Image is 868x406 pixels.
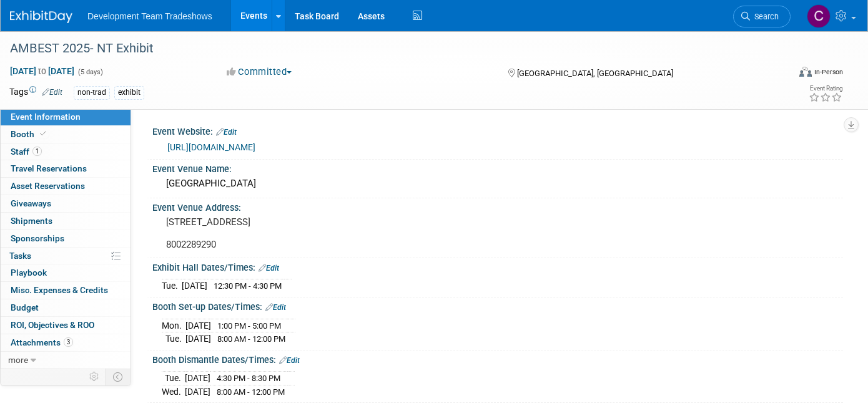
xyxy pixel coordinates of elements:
[6,37,772,60] div: AMBEST 2025- NT Exhibit
[152,122,843,138] div: Event Website:
[809,85,842,92] div: Event Rating
[114,86,144,99] div: exhibit
[11,285,108,295] span: Misc. Expenses & Credits
[162,332,185,346] td: Tue.
[1,109,131,125] a: Event Information
[216,128,237,137] a: Edit
[222,65,297,79] button: Committed
[162,279,182,292] td: Tue.
[152,258,843,274] div: Exhibit Hall Dates/Times:
[11,337,73,347] span: Attachments
[11,163,87,173] span: Travel Reservations
[1,230,131,247] a: Sponsorships
[162,372,185,385] td: Tue.
[1,126,131,143] a: Booth
[74,86,110,99] div: non-trad
[279,356,300,365] a: Edit
[799,67,812,77] img: Format-Inperson.png
[152,160,843,175] div: Event Venue Name:
[259,264,279,273] a: Edit
[11,198,51,208] span: Giveaways
[9,65,75,77] span: [DATE] [DATE]
[1,178,131,195] a: Asset Reservations
[1,264,131,281] a: Playbook
[9,251,31,261] span: Tasks
[40,130,46,137] i: Booth reservation complete
[152,350,843,367] div: Booth Dismantle Dates/Times:
[265,303,286,312] a: Edit
[11,302,39,312] span: Budget
[10,11,72,23] img: ExhibitDay
[182,279,207,292] td: [DATE]
[9,85,62,100] td: Tags
[162,174,834,193] div: [GEOGRAPHIC_DATA]
[1,160,131,177] a: Travel Reservations
[185,332,211,346] td: [DATE]
[106,369,131,385] td: Toggle Event Tabs
[750,12,779,21] span: Search
[517,69,673,78] span: [GEOGRAPHIC_DATA], [GEOGRAPHIC_DATA]
[162,385,185,398] td: Wed.
[214,281,282,291] span: 12:30 PM - 4:30 PM
[84,369,106,385] td: Personalize Event Tab Strip
[1,195,131,212] a: Giveaways
[167,142,255,152] a: [URL][DOMAIN_NAME]
[32,147,42,156] span: 1
[87,11,212,21] span: Development Team Tradeshows
[11,147,42,157] span: Staff
[720,65,844,84] div: Event Format
[217,387,285,397] span: 8:00 AM - 12:00 PM
[42,88,62,97] a: Edit
[64,337,73,347] span: 3
[814,67,843,77] div: In-Person
[217,321,281,331] span: 1:00 PM - 5:00 PM
[733,6,791,27] a: Search
[1,299,131,316] a: Budget
[152,198,843,214] div: Event Venue Address:
[1,248,131,264] a: Tasks
[11,181,85,191] span: Asset Reservations
[1,334,131,351] a: Attachments3
[152,297,843,314] div: Booth Set-up Dates/Times:
[11,233,64,243] span: Sponsorships
[1,282,131,299] a: Misc. Expenses & Credits
[11,129,49,139] span: Booth
[217,334,285,344] span: 8:00 AM - 12:00 PM
[166,216,427,250] pre: [STREET_ADDRESS] 8002289290
[11,268,47,278] span: Playbook
[11,320,94,330] span: ROI, Objectives & ROO
[11,216,52,226] span: Shipments
[185,385,210,398] td: [DATE]
[185,319,211,332] td: [DATE]
[1,352,131,369] a: more
[217,374,280,383] span: 4:30 PM - 8:30 PM
[1,213,131,230] a: Shipments
[807,4,831,28] img: Courtney Perkins
[8,355,28,365] span: more
[185,372,210,385] td: [DATE]
[36,66,48,76] span: to
[11,112,81,122] span: Event Information
[1,317,131,334] a: ROI, Objectives & ROO
[77,68,103,76] span: (5 days)
[162,319,185,332] td: Mon.
[1,143,131,160] a: Staff1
